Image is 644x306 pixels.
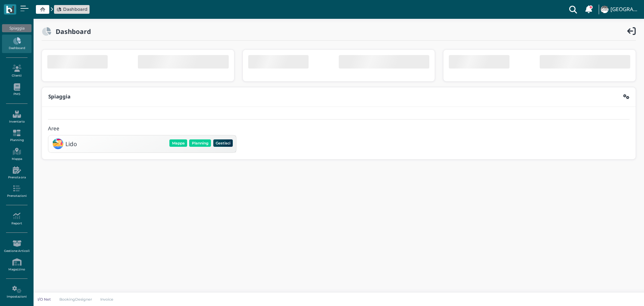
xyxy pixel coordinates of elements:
[51,28,91,35] h2: Dashboard
[601,6,608,13] img: ...
[2,81,31,99] a: PMS
[65,141,77,147] h3: Lido
[2,127,31,145] a: Planning
[2,145,31,164] a: Mappa
[596,285,638,300] iframe: Help widget launcher
[48,93,70,100] b: Spiaggia
[2,62,31,80] a: Clienti
[213,139,233,147] button: Gestisci
[600,1,640,17] a: ... [GEOGRAPHIC_DATA]
[56,6,88,12] a: Dashboard
[6,6,14,13] img: logo
[2,24,31,32] div: Spiaggia
[2,164,31,182] a: Prenota ora
[2,35,31,53] a: Dashboard
[2,108,31,126] a: Inventario
[610,7,640,12] h4: [GEOGRAPHIC_DATA]
[48,126,59,132] h4: Aree
[169,139,187,147] button: Mappa
[63,6,88,12] span: Dashboard
[189,139,211,147] button: Planning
